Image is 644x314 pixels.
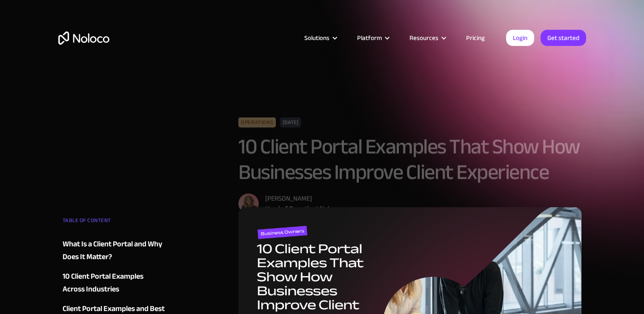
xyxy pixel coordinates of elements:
div: TABLE OF CONTENT [63,214,166,231]
div: [PERSON_NAME] [265,194,340,204]
a: 10 Client Portal Examples Across Industries [63,270,166,296]
a: Pricing [455,32,495,43]
a: Login [506,30,534,46]
div: Platform [346,32,399,43]
div: [DATE] [280,117,301,128]
div: Platform [357,32,382,43]
div: Head of Growth at Noloco [265,204,340,214]
a: home [58,31,109,45]
a: Get started [541,30,586,46]
div: Solutions [304,32,329,43]
h1: 10 Client Portal Examples That Show How Businesses Improve Client Experience [238,134,582,185]
div: Resources [409,32,438,43]
div: Resources [399,32,455,43]
a: What Is a Client Portal and Why Does It Matter? [63,238,166,263]
div: Operations [238,117,276,128]
div: Solutions [294,32,346,43]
